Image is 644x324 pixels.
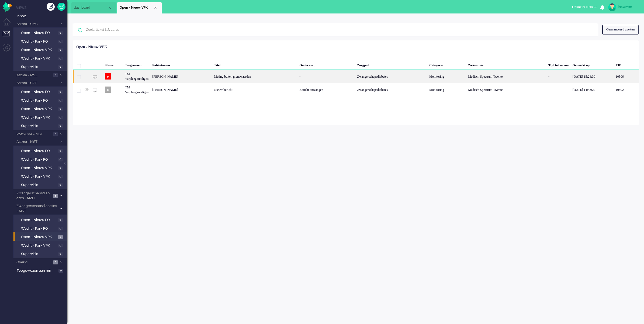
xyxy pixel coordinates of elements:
[58,227,63,231] span: 0
[16,106,67,112] a: Open - Nieuw VPK 0
[58,90,63,94] span: 0
[21,157,57,162] span: Wacht - Park FO
[572,5,593,9] span: for 00:04
[93,75,97,79] img: ic_chat_grey.svg
[58,244,63,248] span: 0
[58,107,63,111] span: 0
[21,98,57,103] span: Wacht - Park FO
[150,83,212,96] div: [PERSON_NAME]
[53,132,58,136] span: 0
[58,166,63,170] span: 0
[355,83,427,96] div: Zwangerschapsdiabetes
[58,175,63,179] span: 0
[21,56,57,61] span: Wacht - Park VPK
[546,59,571,70] div: Tijd tot snooze
[58,99,63,103] span: 0
[21,89,57,95] span: Open - Nieuw FO
[73,23,87,37] img: ic-search-icon.svg
[16,148,67,154] a: Open - Nieuw FO 0
[58,124,63,128] span: 0
[150,59,212,70] div: Patiëntnaam
[58,183,63,187] span: 0
[3,4,12,8] a: Omnidesk
[120,5,153,10] span: Open - Nieuw VPK
[16,47,67,53] a: Open - Nieuw VPK 0
[103,59,123,70] div: Status
[16,217,67,223] a: Open - Nieuw FO 0
[58,31,63,35] span: 0
[58,269,63,273] span: 0
[16,234,67,240] a: Open - Nieuw VPK 2
[546,83,571,96] div: -
[466,83,546,96] div: Medisch Spectrum Twente
[150,70,212,83] div: [PERSON_NAME]
[16,81,57,86] span: Astma - CZE
[123,59,150,70] div: Toegewezen
[618,4,639,10] div: isawmsc
[16,64,67,70] a: Supervisie 0
[47,3,55,11] div: Creëer ticket
[57,3,65,11] a: Quick Ticket
[123,70,150,83] div: TM Verpleegkundigen
[21,235,57,240] span: Open - Nieuw VPK
[212,59,297,70] div: Titel
[16,123,67,129] a: Supervisie 0
[3,18,15,30] li: Dashboard menu
[546,70,571,83] div: -
[569,3,600,11] button: Onlinefor 00:04
[569,2,600,13] li: Onlinefor 00:04
[16,204,57,213] span: Zwangerschapsdiabetes - MST
[58,235,63,239] span: 2
[16,267,67,273] a: Toegewezen aan mij 0
[117,2,162,13] li: View
[58,65,63,69] span: 0
[607,3,639,11] a: isawmsc
[572,5,581,9] span: Online
[17,268,57,273] span: Toegewezen aan mij
[466,70,546,83] div: Medisch Spectrum Twente
[73,70,639,83] div: 10506
[73,83,639,96] div: 10502
[614,70,639,83] div: 10506
[58,149,63,153] span: 0
[297,83,355,96] div: Bericht ontvangen
[105,73,111,80] span: o
[16,114,67,120] a: Wacht - Park VPK 0
[16,97,67,103] a: Wacht - Park FO 0
[21,39,57,44] span: Wacht - Park FO
[21,166,57,171] span: Open - Nieuw VPK
[16,5,67,10] li: Views
[16,225,67,231] a: Wacht - Park FO 0
[105,87,111,93] span: o
[21,123,57,129] span: Supervisie
[3,44,15,56] li: Admin menu
[76,44,107,50] div: Open - Nieuw VPK
[16,89,67,95] a: Open - Nieuw FO 0
[82,23,591,36] input: Zoek: ticket ID, adres
[21,182,57,188] span: Supervisie
[21,226,57,231] span: Wacht - Park FO
[58,218,63,222] span: 0
[21,64,57,70] span: Supervisie
[297,70,355,83] div: -
[608,3,616,11] img: avatar
[17,14,67,19] span: Inbox
[21,174,57,179] span: Wacht - Park VPK
[427,70,466,83] div: Monitoring
[21,149,57,154] span: Open - Nieuw FO
[16,22,57,27] span: Astma - SMC
[212,83,297,96] div: Nieuw bericht
[53,260,58,264] span: 6
[427,83,466,96] div: Monitoring
[602,25,639,34] div: Geavanceerd zoeken
[427,59,466,70] div: Categorie
[16,132,51,137] span: Post-CVA - MST
[71,2,116,13] li: Dashboard
[74,5,108,10] span: dashboard
[16,139,57,144] span: Astma - MST
[614,83,639,96] div: 10502
[21,47,57,53] span: Open - Nieuw VPK
[21,115,57,120] span: Wacht - Park VPK
[21,218,57,223] span: Open - Nieuw FO
[53,73,58,77] span: 0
